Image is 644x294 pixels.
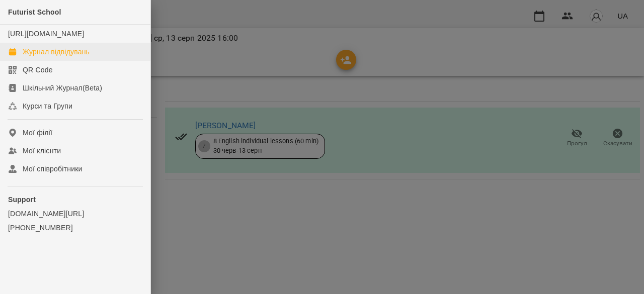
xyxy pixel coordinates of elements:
div: Шкільний Журнал(Beta) [23,83,102,93]
a: [DOMAIN_NAME][URL] [8,209,142,219]
div: Курси та Групи [23,101,72,111]
p: Support [8,194,142,205]
span: Futurist School [8,8,61,16]
div: Мої клієнти [23,146,61,156]
div: Журнал відвідувань [23,47,90,57]
a: [URL][DOMAIN_NAME] [8,30,84,38]
div: QR Code [23,65,53,75]
div: Мої філії [23,128,52,138]
a: [PHONE_NUMBER] [8,223,142,233]
div: Мої співробітники [23,164,83,174]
